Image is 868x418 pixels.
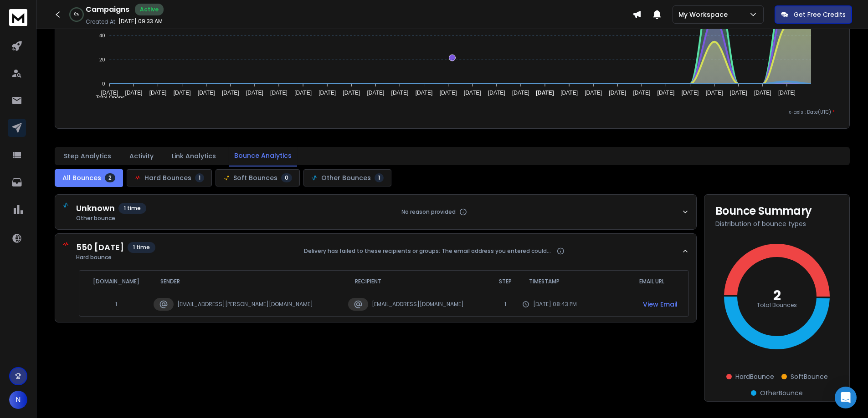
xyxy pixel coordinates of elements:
[55,268,696,322] div: 550 [DATE]1 timeHard bounceDelivery has failed to these recipients or groups: The email address y...
[101,90,118,96] tspan: [DATE]
[79,292,153,316] td: 1
[99,57,105,62] tspan: 20
[835,387,857,408] div: Open Intercom Messenger
[512,90,529,96] tspan: [DATE]
[773,286,781,305] text: 2
[9,9,27,26] img: logo
[177,301,313,308] span: [EMAIL_ADDRESS][PERSON_NAME][DOMAIN_NAME]
[153,271,347,292] th: Sender
[657,90,675,96] tspan: [DATE]
[58,146,117,166] button: Step Analytics
[270,90,288,96] tspan: [DATE]
[105,173,115,182] span: 2
[149,90,167,96] tspan: [DATE]
[86,18,117,25] p: Created At:
[536,90,554,96] tspan: [DATE]
[757,301,797,309] text: Total Bounces
[174,90,191,96] tspan: [DATE]
[730,90,747,96] tspan: [DATE]
[89,95,125,101] span: Total Opens
[55,195,696,229] button: Unknown1 timeOther bounceNo reason provided
[318,90,336,96] tspan: [DATE]
[9,391,27,409] button: N
[715,206,838,217] h3: Bounce Summary
[372,301,464,308] span: [EMAIL_ADDRESS][DOMAIN_NAME]
[76,202,115,215] span: Unknown
[135,4,164,15] div: Active
[229,146,297,166] button: Bounce Analytics
[99,33,105,38] tspan: 40
[70,109,835,116] p: x-axis : Date(UTC)
[128,242,155,253] span: 1 time
[74,12,79,17] p: 0 %
[125,90,143,96] tspan: [DATE]
[233,173,277,182] span: Soft Bounces
[281,173,292,182] span: 0
[585,90,602,96] tspan: [DATE]
[706,90,723,96] tspan: [DATE]
[754,90,771,96] tspan: [DATE]
[195,173,204,182] span: 1
[124,146,159,166] button: Activity
[343,90,360,96] tspan: [DATE]
[55,234,696,268] button: 550 [DATE]1 timeHard bounceDelivery has failed to these recipients or groups: The email address y...
[198,90,215,96] tspan: [DATE]
[416,90,433,96] tspan: [DATE]
[401,208,456,216] span: No reason provided
[632,271,688,292] th: Email URL
[166,146,221,166] button: Link Analytics
[367,90,384,96] tspan: [DATE]
[118,18,163,25] p: [DATE] 09:33 AM
[775,5,852,24] button: Get Free Credits
[79,271,153,292] th: [DOMAIN_NAME]
[62,173,101,182] span: All Bounces
[118,203,146,214] span: 1 time
[489,271,522,292] th: Step
[609,90,626,96] tspan: [DATE]
[522,271,632,292] th: Timestamp
[682,90,699,96] tspan: [DATE]
[488,90,505,96] tspan: [DATE]
[348,271,489,292] th: Recipient
[633,90,650,96] tspan: [DATE]
[144,173,191,182] span: Hard Bounces
[791,372,828,381] span: Soft Bounce
[304,247,554,255] span: Delivery has failed to these recipients or groups: The email address you entered couldn't be foun...
[440,90,457,96] tspan: [DATE]
[678,10,731,19] p: My Workspace
[560,90,578,96] tspan: [DATE]
[76,241,124,254] span: 550 [DATE]
[760,388,803,398] span: Other Bounce
[715,219,838,228] p: Distribution of bounce types
[637,296,683,312] button: View Email
[222,90,239,96] tspan: [DATE]
[533,301,577,308] span: [DATE] 08:43 PM
[246,90,263,96] tspan: [DATE]
[76,215,146,222] span: Other bounce
[489,292,522,316] td: 1
[391,90,409,96] tspan: [DATE]
[735,372,774,381] span: Hard Bounce
[778,90,796,96] tspan: [DATE]
[794,10,846,19] p: Get Free Credits
[294,90,312,96] tspan: [DATE]
[86,4,129,15] h1: Campaigns
[76,254,155,261] span: Hard bounce
[464,90,481,96] tspan: [DATE]
[375,173,384,182] span: 1
[321,173,371,182] span: Other Bounces
[102,81,105,86] tspan: 0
